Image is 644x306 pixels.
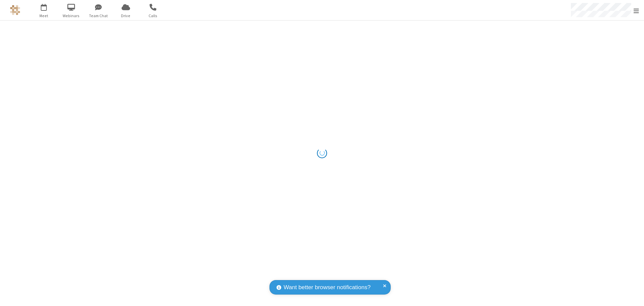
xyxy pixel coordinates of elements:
[113,13,138,19] span: Drive
[140,13,166,19] span: Calls
[31,13,57,19] span: Meet
[59,13,84,19] span: Webinars
[10,5,20,15] img: QA Selenium DO NOT DELETE OR CHANGE
[86,13,111,19] span: Team Chat
[284,283,371,292] span: Want better browser notifications?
